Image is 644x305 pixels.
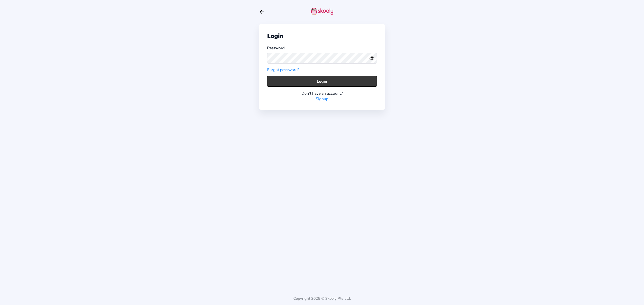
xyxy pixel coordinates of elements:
[267,32,377,40] div: Login
[267,45,285,50] label: Password
[311,7,333,15] img: skooly-logo.png
[369,56,375,61] ion-icon: eye outline
[259,9,265,15] button: arrow back outline
[267,67,299,73] a: Forgot password?
[267,91,377,96] div: Don't have an account?
[267,76,377,87] button: Login
[316,96,328,102] a: Signup
[369,56,377,61] button: eye outlineeye off outline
